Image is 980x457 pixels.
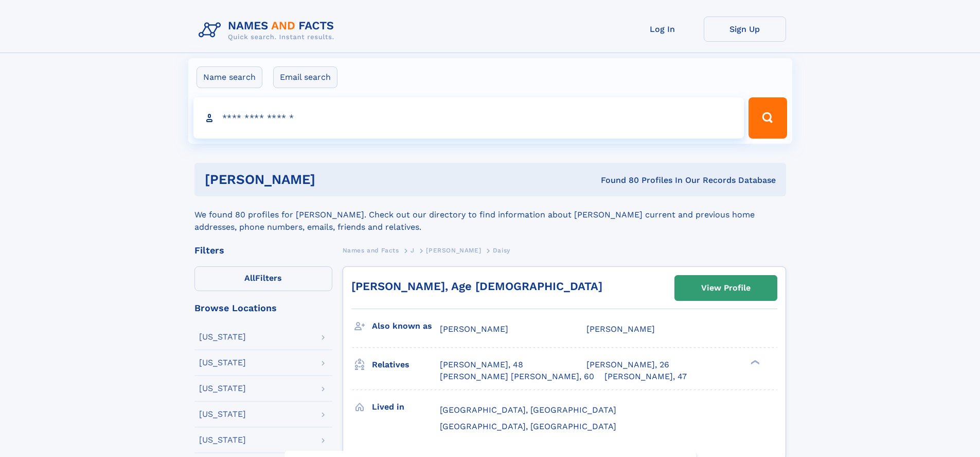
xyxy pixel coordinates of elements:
[194,196,786,233] div: We found 80 profiles for [PERSON_NAME]. Check out our directory to find information about [PERSON...
[586,324,655,334] span: [PERSON_NAME]
[372,398,440,416] h3: Lived in
[440,324,508,334] span: [PERSON_NAME]
[604,371,687,382] a: [PERSON_NAME], 47
[586,359,669,370] a: [PERSON_NAME], 26
[199,384,246,393] div: [US_STATE]
[748,359,760,366] div: ❯
[197,66,262,88] label: Name search
[493,247,510,254] span: Daisy
[199,436,246,444] div: [US_STATE]
[411,247,415,254] span: J
[704,16,786,42] a: Sign Up
[440,421,616,431] span: [GEOGRAPHIC_DATA], [GEOGRAPHIC_DATA]
[244,273,255,283] span: All
[749,97,787,139] button: Search Button
[351,280,602,293] a: [PERSON_NAME], Age [DEMOGRAPHIC_DATA]
[372,356,440,374] h3: Relatives
[273,66,337,88] label: Email search
[193,97,744,139] input: search input
[621,16,704,42] a: Log In
[426,244,481,257] a: [PERSON_NAME]
[458,175,776,186] div: Found 80 Profiles In Our Records Database
[194,266,332,291] label: Filters
[194,246,332,255] div: Filters
[199,410,246,418] div: [US_STATE]
[194,16,343,44] img: Logo Names and Facts
[372,317,440,335] h3: Also known as
[343,244,399,257] a: Names and Facts
[426,247,481,254] span: [PERSON_NAME]
[194,303,332,313] div: Browse Locations
[440,359,523,370] a: [PERSON_NAME], 48
[199,359,246,367] div: [US_STATE]
[440,371,594,382] a: [PERSON_NAME] [PERSON_NAME], 60
[675,276,777,300] a: View Profile
[199,333,246,341] div: [US_STATE]
[701,276,751,300] div: View Profile
[411,244,415,257] a: J
[440,405,616,415] span: [GEOGRAPHIC_DATA], [GEOGRAPHIC_DATA]
[205,173,458,186] h1: [PERSON_NAME]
